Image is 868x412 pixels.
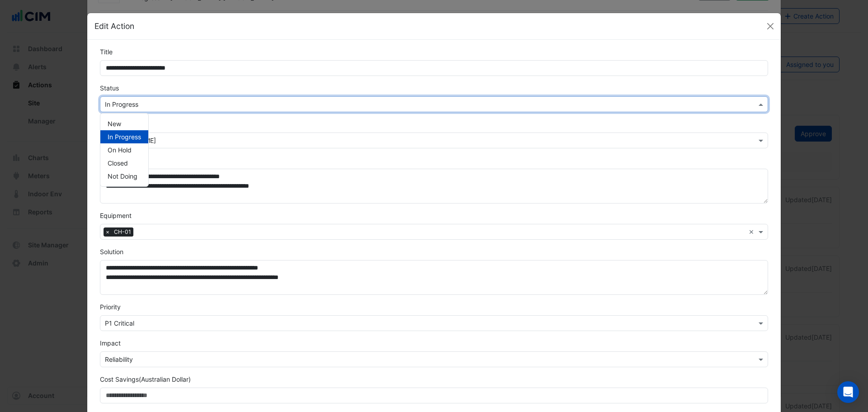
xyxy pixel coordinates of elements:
button: Close [764,19,777,33]
span: × [104,227,112,237]
span: Closed [108,159,128,167]
label: Impact [100,338,121,348]
label: Equipment [100,211,132,220]
span: Clear [749,227,756,237]
label: Solution [100,247,123,256]
label: Title [100,47,113,57]
div: Options List [100,114,148,186]
label: Status [100,83,119,93]
label: Cost Savings (Australian Dollar) [100,374,191,384]
span: In Progress [108,133,141,141]
span: CH-01 [112,227,133,237]
span: On Hold [108,146,132,154]
span: New [108,120,121,128]
h5: Edit Action [94,20,134,32]
div: Open Intercom Messenger [837,381,859,403]
label: Priority [100,302,121,312]
span: Not Doing [108,172,137,180]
